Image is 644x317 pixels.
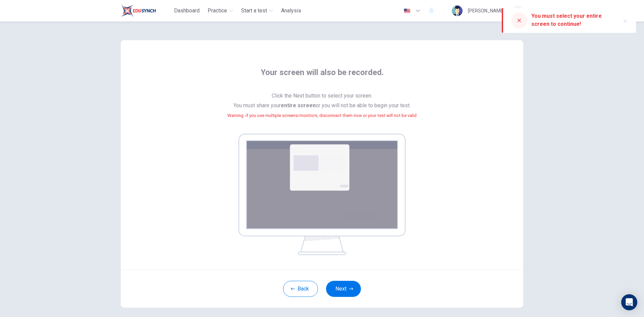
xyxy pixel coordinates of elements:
span: Your screen will also be recorded. [261,67,384,86]
img: screen share example [238,134,406,255]
span: Start a test [241,7,267,15]
a: Train Test logo [121,4,171,17]
span: Practice [208,7,227,15]
img: en [403,8,411,13]
button: Back [283,281,318,297]
span: Analysis [281,7,301,15]
button: Analysis [278,5,304,17]
img: Profile picture [452,5,463,16]
div: Open Intercom Messenger [621,294,637,310]
b: entire screen [281,102,316,109]
span: Click the Next button to select your screen. You must share your or you will not be able to begin... [227,91,417,128]
button: Practice [205,5,236,17]
img: Train Test logo [121,4,156,17]
button: Start a test [238,5,276,17]
div: You must select your entire screen to continue! [531,12,614,28]
small: Warning: if you use multiple screens/monitors, disconnect them now or your test will not be valid [227,113,417,118]
span: Dashboard [174,7,200,15]
button: Next [326,281,361,297]
button: Dashboard [171,5,202,17]
div: [PERSON_NAME] [468,7,504,15]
